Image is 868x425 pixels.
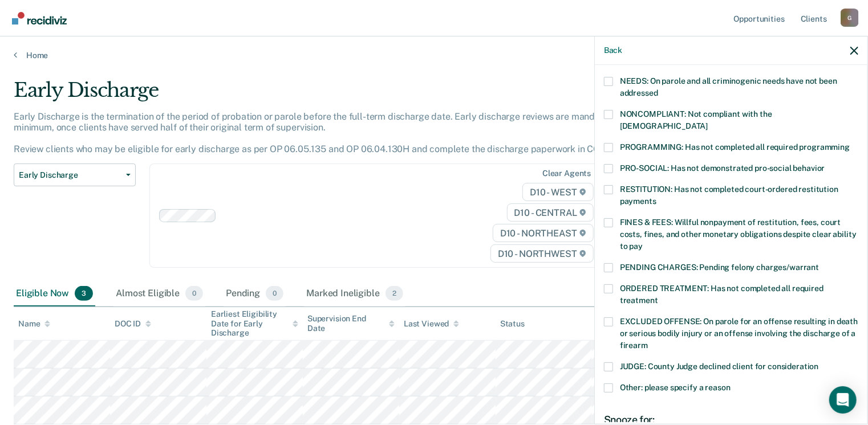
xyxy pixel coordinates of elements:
div: Eligible Now [14,281,95,307]
span: 0 [185,286,203,301]
div: Name [18,319,50,329]
span: PRO-SOCIAL: Has not demonstrated pro-social behavior [620,164,825,173]
span: D10 - NORTHWEST [490,244,593,263]
a: Home [14,50,854,60]
span: RESTITUTION: Has not completed court-ordered restitution payments [620,185,838,206]
div: Earliest Eligibility Date for Early Discharge [211,309,298,338]
div: Open Intercom Messenger [829,386,857,414]
span: PROGRAMMING: Has not completed all required programming [620,142,850,152]
button: Profile dropdown button [841,9,859,27]
button: Back [604,46,622,55]
div: DOC ID [115,319,151,329]
span: Early Discharge [19,170,121,180]
div: Marked Ineligible [304,281,405,307]
span: JUDGE: County Judge declined client for consideration [620,362,819,371]
span: 0 [266,286,283,301]
div: Almost Eligible [113,281,205,307]
span: EXCLUDED OFFENSE: On parole for an offense resulting in death or serious bodily injury or an offe... [620,317,858,350]
span: D10 - NORTHEAST [493,224,593,242]
div: Early Discharge [14,79,665,111]
div: G [841,9,859,27]
p: Early Discharge is the termination of the period of probation or parole before the full-term disc... [14,111,627,155]
div: Status [500,319,525,329]
div: Clear agents [542,169,591,178]
div: Last Viewed [404,319,459,329]
span: NONCOMPLIANT: Not compliant with the [DEMOGRAPHIC_DATA] [620,109,772,130]
span: Other: please specify a reason [620,383,731,392]
span: ORDERED TREATMENT: Has not completed all required treatment [620,284,824,305]
img: Recidiviz [12,12,67,24]
span: PENDING CHARGES: Pending felony charges/warrant [620,263,819,272]
div: Pending [224,281,286,307]
span: FINES & FEES: Willful nonpayment of restitution, fees, court costs, fines, and other monetary obl... [620,218,857,251]
span: NEEDS: On parole and all criminogenic needs have not been addressed [620,76,837,97]
span: D10 - WEST [522,183,593,201]
span: D10 - CENTRAL [507,203,594,222]
span: 2 [386,286,403,301]
span: 3 [75,286,93,301]
div: Supervision End Date [307,314,395,333]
